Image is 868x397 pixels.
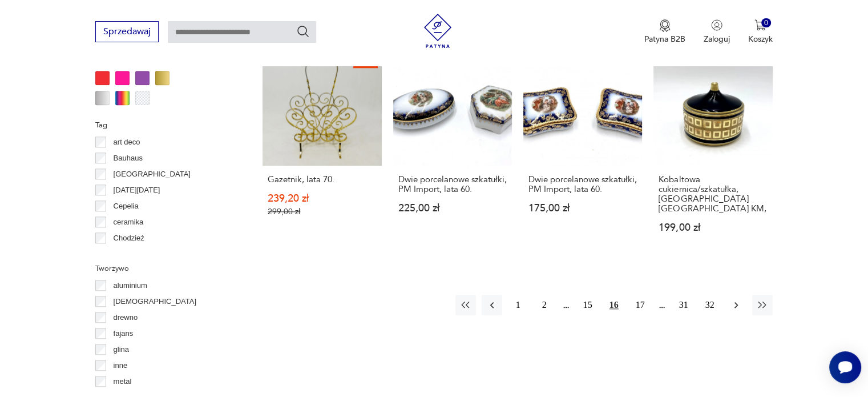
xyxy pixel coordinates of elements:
p: glina [114,343,129,356]
img: Ikonka użytkownika [711,19,722,31]
p: Cepelia [114,200,139,212]
button: 32 [700,295,720,315]
iframe: Smartsupp widget button [829,351,861,383]
p: Patyna B2B [644,34,685,45]
p: [DATE][DATE] [114,184,160,197]
img: Ikona medalu [659,19,671,32]
button: 17 [630,295,651,315]
p: Bauhaus [114,152,143,165]
p: ceramika [114,216,144,228]
a: Dwie porcelanowe szkatułki, PM Import, lata 60.Dwie porcelanowe szkatułki, PM Import, lata 60.175... [523,47,642,255]
p: metal [114,375,132,388]
a: Ikona medaluPatyna B2B [644,19,685,45]
a: SaleGazetnik, lata 70.Gazetnik, lata 70.239,20 zł299,00 zł [263,47,381,255]
a: Kobaltowa cukiernica/szkatułka, Royal Porzellan Bavaria KM,Kobaltowa cukiernica/szkatułka, [GEOGR... [653,47,772,255]
div: 0 [761,18,771,28]
p: Zaloguj [704,34,730,45]
p: drewno [114,311,138,324]
p: Tworzywo [95,262,235,275]
button: 1 [508,295,528,315]
p: Koszyk [748,34,773,45]
button: Szukaj [296,25,310,38]
a: Dwie porcelanowe szkatułki, PM Import, lata 60.Dwie porcelanowe szkatułki, PM Import, lata 60.225... [393,47,512,255]
h3: Dwie porcelanowe szkatułki, PM Import, lata 60. [528,175,637,194]
button: 15 [578,295,598,315]
button: 31 [673,295,694,315]
p: Ćmielów [114,248,142,260]
p: 299,00 zł [268,207,376,216]
img: Ikona koszyka [754,19,766,31]
p: 239,20 zł [268,194,376,203]
button: 16 [604,295,624,315]
p: art deco [114,136,140,149]
button: 0Koszyk [748,19,773,45]
p: 225,00 zł [398,203,507,213]
p: [DEMOGRAPHIC_DATA] [114,295,196,308]
p: inne [114,359,128,372]
button: Zaloguj [704,19,730,45]
a: Sprzedawaj [95,29,159,37]
p: [GEOGRAPHIC_DATA] [114,168,191,181]
p: Chodzież [114,232,144,244]
p: aluminium [114,279,147,292]
h3: Kobaltowa cukiernica/szkatułka, [GEOGRAPHIC_DATA] [GEOGRAPHIC_DATA] KM, [659,175,767,214]
p: Tag [95,119,235,131]
button: Patyna B2B [644,19,685,45]
p: 175,00 zł [528,203,637,213]
img: Patyna - sklep z meblami i dekoracjami vintage [421,14,455,48]
h3: Dwie porcelanowe szkatułki, PM Import, lata 60. [398,175,507,194]
button: 2 [534,295,555,315]
button: Sprzedawaj [95,21,159,42]
p: 199,00 zł [659,223,767,232]
h3: Gazetnik, lata 70. [268,175,376,185]
p: fajans [114,327,134,340]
